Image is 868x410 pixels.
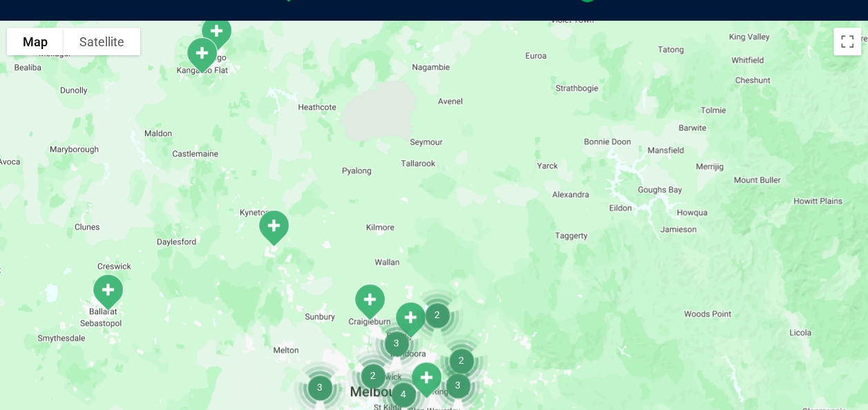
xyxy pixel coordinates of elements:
div: 3 [365,311,428,375]
div: 2 [405,283,469,346]
button: Show street map [7,28,64,55]
button: Toggle fullscreen view [833,28,861,55]
button: Search [841,63,855,77]
div: Macedon Ranges [251,204,296,253]
div: 2 [430,329,493,392]
div: Craigieburn [347,277,392,326]
div: Ballarat [85,268,131,317]
button: Show satellite imagery [64,28,140,55]
div: 2 [341,344,405,407]
div: White Hills [193,9,239,58]
div: South Morang [387,295,433,344]
div: Kangaroo Flat [179,31,224,80]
